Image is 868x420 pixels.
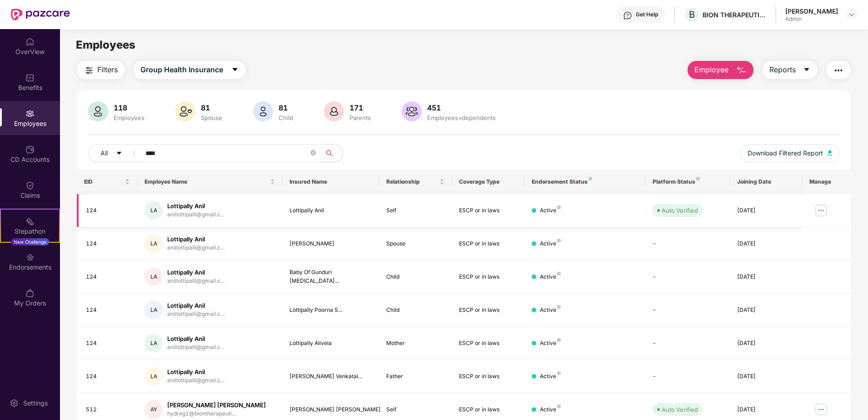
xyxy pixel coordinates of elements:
[86,273,130,281] div: 124
[636,11,658,18] div: Get Help
[289,206,372,215] div: Lottipally Anil
[828,150,832,155] img: svg+xml;base64,PHN2ZyB4bWxucz0iaHR0cDovL3d3dy53My5vcmcvMjAwMC9zdmciIHhtbG5zOnhsaW5rPSJodHRwOi8vd3...
[623,11,632,20] img: svg+xml;base64,PHN2ZyBpZD0iSGVscC0zMngzMiIgeG1sbnM9Imh0dHA6Ly93d3cudzMub3JnLzIwMDAvc3ZnIiB3aWR0aD...
[645,227,730,260] td: -
[459,273,517,281] div: ESCP or in laws
[689,9,695,20] span: B
[167,343,224,352] div: anillottipalli@gmail.c...
[145,178,268,185] span: Employee Name
[134,61,245,79] button: Group Health Insurancecaret-down
[167,277,224,285] div: anillottipalli@gmail.c...
[167,410,266,418] div: hydreg1@biontherapeuti...
[167,202,224,210] div: Lottipally Anil
[557,239,561,242] img: svg+xml;base64,PHN2ZyB4bWxucz0iaHR0cDovL3d3dy53My5vcmcvMjAwMC9zdmciIHdpZHRoPSI4IiBoZWlnaHQ9IjgiIH...
[386,306,444,315] div: Child
[348,114,373,121] div: Parents
[231,66,239,74] span: caret-down
[662,405,698,414] div: Auto Verified
[100,148,108,158] span: All
[289,372,372,381] div: [PERSON_NAME] Venkatai...
[540,306,561,315] div: Active
[540,405,561,414] div: Active
[848,11,855,18] img: svg+xml;base64,PHN2ZyBpZD0iRHJvcGRvd24tMzJ4MzIiIHhtbG5zPSJodHRwOi8vd3d3LnczLm9yZy8yMDAwL3N2ZyIgd2...
[696,177,700,180] img: svg+xml;base64,PHN2ZyB4bWxucz0iaHR0cDovL3d3dy53My5vcmcvMjAwMC9zdmciIHdpZHRoPSI4IiBoZWlnaHQ9IjgiIH...
[540,206,561,215] div: Active
[145,201,163,220] div: LA
[167,235,224,244] div: Lottipally Anil
[540,339,561,348] div: Active
[145,334,163,352] div: LA
[452,170,524,194] th: Coverage Type
[145,367,163,385] div: LA
[425,103,498,112] div: 451
[386,372,444,381] div: Father
[785,7,838,15] div: [PERSON_NAME]
[289,268,372,285] div: Baby Of Gunduri [MEDICAL_DATA]...
[802,170,851,194] th: Manage
[76,38,135,51] span: Employees
[785,15,838,23] div: Admin
[77,170,137,194] th: EID
[289,240,372,248] div: [PERSON_NAME]
[289,339,372,348] div: Lottipally Alivela
[310,150,316,155] span: close-circle
[86,339,130,348] div: 124
[167,401,266,410] div: [PERSON_NAME] [PERSON_NAME]
[88,101,108,121] img: svg+xml;base64,PHN2ZyB4bWxucz0iaHR0cDovL3d3dy53My5vcmcvMjAwMC9zdmciIHhtbG5zOnhsaW5rPSJodHRwOi8vd3...
[348,103,373,112] div: 171
[459,306,517,315] div: ESCP or in laws
[425,114,498,121] div: Employees+dependents
[86,240,130,248] div: 124
[694,64,728,75] span: Employee
[25,109,35,118] img: svg+xml;base64,PHN2ZyBpZD0iRW1wbG95ZWVzIiB4bWxucz0iaHR0cDovL3d3dy53My5vcmcvMjAwMC9zdmciIHdpZHRoPS...
[540,273,561,281] div: Active
[282,170,379,194] th: Insured Name
[645,294,730,327] td: -
[25,253,35,262] img: svg+xml;base64,PHN2ZyBpZD0iRW5kb3JzZW1lbnRzIiB4bWxucz0iaHR0cDovL3d3dy53My5vcmcvMjAwMC9zdmciIHdpZH...
[557,338,561,342] img: svg+xml;base64,PHN2ZyB4bWxucz0iaHR0cDovL3d3dy53My5vcmcvMjAwMC9zdmciIHdpZHRoPSI4IiBoZWlnaHQ9IjgiIH...
[737,273,795,281] div: [DATE]
[688,61,753,79] button: Employee
[540,372,561,381] div: Active
[814,402,828,417] img: manageButton
[557,305,561,309] img: svg+xml;base64,PHN2ZyB4bWxucz0iaHR0cDovL3d3dy53My5vcmcvMjAwMC9zdmciIHdpZHRoPSI4IiBoZWlnaHQ9IjgiIH...
[25,181,35,190] img: svg+xml;base64,PHN2ZyBpZD0iQ2xhaW0iIHhtbG5zPSJodHRwOi8vd3d3LnczLm9yZy8yMDAwL3N2ZyIgd2lkdGg9IjIwIi...
[386,240,444,248] div: Spouse
[459,372,517,381] div: ESCP or in laws
[25,289,35,298] img: svg+xml;base64,PHN2ZyBpZD0iTXlfT3JkZXJzIiBkYXRhLW5hbWU9Ik15IE9yZGVycyIgeG1sbnM9Imh0dHA6Ly93d3cudz...
[84,65,95,76] img: svg+xml;base64,PHN2ZyB4bWxucz0iaHR0cDovL3d3dy53My5vcmcvMjAwMC9zdmciIHdpZHRoPSIyNCIgaGVpZ2h0PSIyNC...
[145,301,163,319] div: LA
[289,405,372,414] div: [PERSON_NAME] [PERSON_NAME]
[645,260,730,294] td: -
[277,103,295,112] div: 81
[10,399,19,408] img: svg+xml;base64,PHN2ZyBpZD0iU2V0dGluZy0yMHgyMCIgeG1sbnM9Imh0dHA6Ly93d3cudzMub3JnLzIwMDAvc3ZnIiB3aW...
[145,268,163,286] div: LA
[532,178,638,185] div: Endorsement Status
[737,339,795,348] div: [DATE]
[737,306,795,315] div: [DATE]
[25,217,35,226] img: svg+xml;base64,PHN2ZyB4bWxucz0iaHR0cDovL3d3dy53My5vcmcvMjAwMC9zdmciIHdpZHRoPSIyMSIgaGVpZ2h0PSIyMC...
[167,335,224,343] div: Lottipally Anil
[557,405,561,408] img: svg+xml;base64,PHN2ZyB4bWxucz0iaHR0cDovL3d3dy53My5vcmcvMjAwMC9zdmciIHdpZHRoPSI4IiBoZWlnaHQ9IjgiIH...
[88,144,144,162] button: Allcaret-down
[803,66,810,74] span: caret-down
[748,148,823,158] span: Download Filtered Report
[77,61,125,79] button: Filters
[86,306,130,315] div: 124
[730,170,803,194] th: Joining Date
[1,227,59,236] div: Stepathon
[167,376,224,385] div: anillottipalli@gmail.c...
[459,206,517,215] div: ESCP or in laws
[112,114,146,121] div: Employees
[386,178,438,185] span: Relationship
[459,405,517,414] div: ESCP or in laws
[289,306,372,315] div: Lottipally Poorna S...
[167,268,224,277] div: Lottipally Anil
[320,144,343,162] button: search
[833,65,844,76] img: svg+xml;base64,PHN2ZyB4bWxucz0iaHR0cDovL3d3dy53My5vcmcvMjAwMC9zdmciIHdpZHRoPSIyNCIgaGVpZ2h0PSIyNC...
[737,240,795,248] div: [DATE]
[86,405,130,414] div: 512
[167,368,224,376] div: Lottipally Anil
[25,73,35,82] img: svg+xml;base64,PHN2ZyBpZD0iQmVuZWZpdHMiIHhtbG5zPSJodHRwOi8vd3d3LnczLm9yZy8yMDAwL3N2ZyIgd2lkdGg9Ij...
[557,272,561,275] img: svg+xml;base64,PHN2ZyB4bWxucz0iaHR0cDovL3d3dy53My5vcmcvMjAwMC9zdmciIHdpZHRoPSI4IiBoZWlnaHQ9IjgiIH...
